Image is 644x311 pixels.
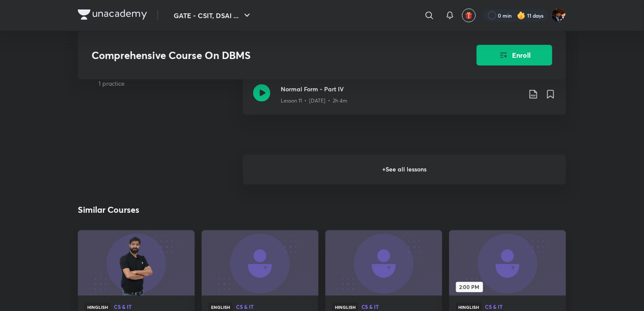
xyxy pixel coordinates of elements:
span: 2:00 PM [456,282,483,292]
p: Lesson 11 • [DATE] • 2h 4m [281,97,347,105]
a: CS & IT [114,305,188,311]
img: Asmeet Gupta [552,8,566,23]
a: new-thumbnail2:00 PM [449,230,566,296]
a: Normal Form - Part IVLesson 11 • [DATE] • 2h 4m [243,74,566,125]
img: avatar [465,12,473,19]
img: streak [517,11,526,20]
h2: Similar Courses [78,204,139,217]
a: CS & IT [362,305,435,311]
span: CS & IT [485,305,559,310]
h3: Comprehensive Course On DBMS [92,49,428,62]
img: Company Logo [78,9,147,20]
h3: Normal Form - Part IV [281,84,521,93]
button: avatar [462,9,476,22]
a: new-thumbnail [325,230,442,296]
button: Enroll [477,45,552,65]
a: CS & IT [236,305,312,311]
button: GATE - CSIT, DSAI ... [169,7,258,24]
span: CS & IT [114,305,188,310]
img: new-thumbnail [200,230,319,296]
a: new-thumbnail [78,230,195,296]
img: new-thumbnail [324,230,443,296]
span: CS & IT [236,305,312,310]
img: new-thumbnail [448,230,567,296]
a: new-thumbnail [202,230,319,296]
a: Company Logo [78,9,147,22]
span: CS & IT [362,305,435,310]
img: new-thumbnail [77,230,196,296]
a: CS & IT [485,305,559,311]
h6: + See all lessons [243,155,566,185]
p: 1 practice [98,79,236,88]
